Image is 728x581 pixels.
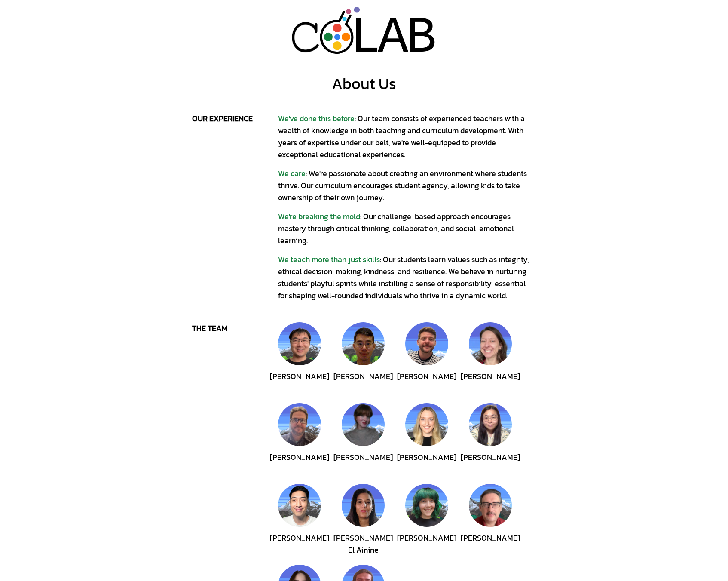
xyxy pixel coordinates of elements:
span: We teach more than just skills [278,254,380,265]
button: Alan Tang[PERSON_NAME] [342,322,385,396]
button: Mia Chen[PERSON_NAME] [469,403,512,477]
button: Kassie Vanlandingham[PERSON_NAME] [405,484,448,558]
div: B [406,8,437,69]
div: [PERSON_NAME] [270,451,329,477]
img: Natalie Pavlish [405,403,448,446]
button: Finn Blackmore[PERSON_NAME] [342,403,385,477]
img: Alan Tang [342,322,385,365]
div: : Our team consists of experienced teachers with a wealth of knowledge in both teaching and curri... [278,113,536,161]
div: [PERSON_NAME] [461,451,520,477]
button: Nigel Coens[PERSON_NAME] [405,322,448,396]
div: : We're passionate about creating an environment where students thrive. Our curriculum encourages... [278,168,536,204]
img: Eric Pilcher [278,403,321,446]
div: [PERSON_NAME] [270,370,329,396]
div: [PERSON_NAME] [333,451,393,477]
div: [PERSON_NAME] [397,370,456,396]
div: About Us [332,75,396,92]
div: [PERSON_NAME] [461,532,520,558]
img: Sara Ahmar El Ainine [342,484,385,527]
button: Natalie Pavlish[PERSON_NAME] [405,403,448,477]
button: Michael Chen[PERSON_NAME] [278,322,321,396]
div: [PERSON_NAME] [461,370,520,396]
img: Jeff Naqvi [469,484,512,527]
img: Michael Chen [278,322,321,365]
span: We've done this before [278,113,355,124]
span: We care [278,168,306,179]
div: : Our challenge-based approach encourages mastery through critical thinking, collaboration, and s... [278,211,536,247]
div: [PERSON_NAME] [397,532,456,558]
img: Finn Blackmore [342,403,385,446]
img: Nigel Coens [405,322,448,365]
div: [PERSON_NAME] [270,532,329,558]
div: our experience [192,113,278,125]
div: [PERSON_NAME] [333,370,393,396]
img: Kim Monk-Goldsmith [469,322,512,365]
a: LAB [271,7,458,54]
div: the team [192,322,278,334]
button: Eric Pilcher[PERSON_NAME] [278,403,321,477]
button: Alex Ho[PERSON_NAME] [278,484,321,558]
span: We're breaking the mold [278,211,360,222]
div: A [378,8,408,69]
button: Jeff Naqvi[PERSON_NAME] [469,484,512,558]
div: [PERSON_NAME] [397,451,456,477]
img: Alex Ho [278,484,321,527]
img: Kassie Vanlandingham [405,484,448,527]
button: Kim Monk-Goldsmith[PERSON_NAME] [469,322,512,396]
div: : Our students learn values such as integrity, ethical decision-making, kindness, and resilience.... [278,254,536,302]
img: Mia Chen [469,403,512,446]
div: L [350,8,381,69]
div: [PERSON_NAME] El Ainine [333,532,393,558]
button: Sara Ahmar El Ainine[PERSON_NAME] El Ainine [342,484,385,558]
